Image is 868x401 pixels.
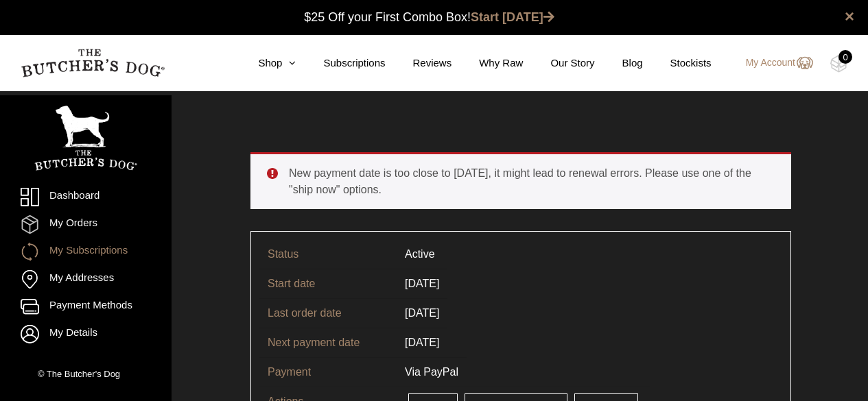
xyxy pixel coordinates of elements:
[21,243,151,261] a: My Subscriptions
[21,215,151,234] a: My Orders
[397,269,447,298] td: [DATE]
[838,50,852,64] div: 0
[259,298,397,328] td: Last order date
[523,56,594,71] a: Our Story
[732,55,813,71] a: My Account
[259,240,397,269] td: Status
[259,269,397,298] td: Start date
[845,8,854,25] a: close
[397,240,443,269] td: Active
[397,328,447,357] td: [DATE]
[386,56,452,71] a: Reviews
[259,328,397,357] td: Next payment date
[405,366,458,378] span: Via PayPal
[231,56,296,71] a: Shop
[21,270,151,289] a: My Addresses
[451,56,523,71] a: Why Raw
[289,165,769,198] li: New payment date is too close to [DATE], it might lead to renewal errors. Please use one of the "...
[643,56,712,71] a: Stockists
[595,56,643,71] a: Blog
[397,298,447,328] td: [DATE]
[21,188,151,206] a: Dashboard
[296,56,385,71] a: Subscriptions
[830,55,847,73] img: TBD_Cart-Empty.png
[21,325,151,343] a: My Details
[21,297,151,316] a: Payment Methods
[471,10,554,24] a: Start [DATE]
[34,106,137,171] img: TBD_Portrait_Logo_White.png
[259,357,397,387] td: Payment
